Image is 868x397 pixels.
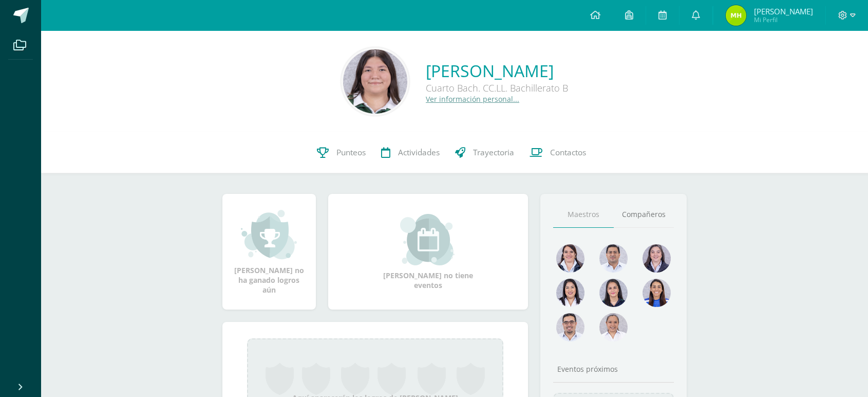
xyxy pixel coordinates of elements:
[522,132,594,173] a: Contactos
[754,15,813,24] span: Mi Perfil
[426,94,519,104] a: Ver información personal...
[398,147,440,158] span: Actividades
[599,244,628,273] img: 9a0812c6f881ddad7942b4244ed4a083.png
[614,202,674,228] a: Compañeros
[373,132,447,173] a: Actividades
[754,6,813,16] span: [PERSON_NAME]
[426,82,568,94] div: Cuarto Bach. CC.LL. Bachillerato B
[309,132,373,173] a: Punteos
[550,147,586,158] span: Contactos
[643,244,671,273] img: c3579e79d07ed16708d7cededde04bff.png
[447,132,522,173] a: Trayectoria
[643,279,671,307] img: a5c04a697988ad129bdf05b8f922df21.png
[599,313,628,341] img: d869f4b24ccbd30dc0e31b0593f8f022.png
[553,202,614,228] a: Maestros
[726,5,746,26] img: 8cfee9302e94c67f695fad48b611364c.png
[343,49,407,114] img: 9fbfe1e2871df12dc7015761f04cdb80.png
[233,209,306,295] div: [PERSON_NAME] no ha ganado logros aún
[556,244,584,273] img: 5b1461e84b32f3e9a12355c7ee942746.png
[556,279,584,307] img: 0580b9beee8b50b4e2a2441e05bb36d6.png
[553,364,674,374] div: Eventos próximos
[473,147,514,158] span: Trayectoria
[599,279,628,307] img: 6bc5668d4199ea03c0854e21131151f7.png
[241,209,297,260] img: achievement_small.png
[426,60,568,82] a: [PERSON_NAME]
[556,313,584,341] img: c717c6dd901b269d3ae6ea341d867eaf.png
[400,214,456,265] img: event_small.png
[336,147,366,158] span: Punteos
[376,214,479,290] div: [PERSON_NAME] no tiene eventos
